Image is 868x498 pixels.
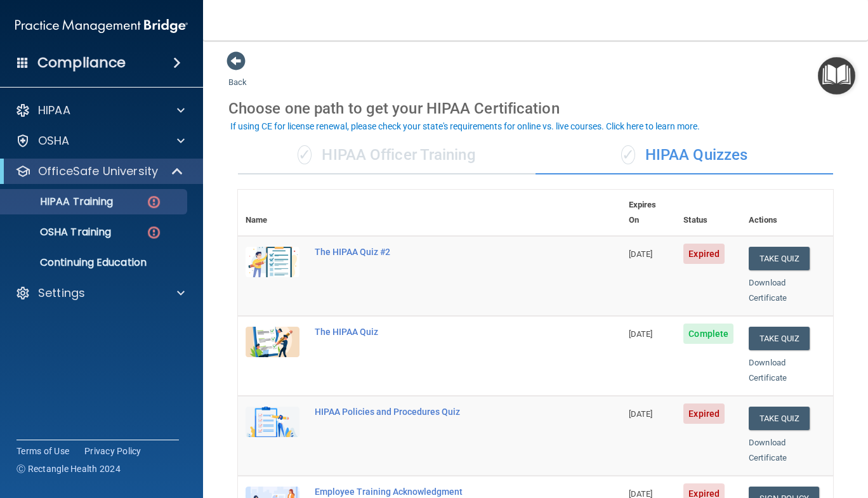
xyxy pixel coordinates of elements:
[146,225,162,240] img: danger-circle.6113f641.png
[621,190,676,236] th: Expires On
[37,54,126,72] h4: Compliance
[8,226,111,239] p: OSHA Training
[146,194,162,210] img: danger-circle.6113f641.png
[16,445,69,457] a: Terms of Use
[38,133,70,148] p: OSHA
[536,136,833,174] div: HIPAA Quizzes
[315,407,558,417] div: HIPAA Policies and Procedures Quiz
[818,57,855,95] button: Open Resource Center
[749,358,787,383] a: Download Certificate
[8,256,181,269] p: Continuing Education
[749,438,787,462] a: Download Certificate
[16,462,121,475] span: Ⓒ Rectangle Health 2024
[84,445,141,457] a: Privacy Policy
[15,103,185,118] a: HIPAA
[749,327,810,350] button: Take Quiz
[621,145,635,164] span: ✓
[683,244,725,264] span: Expired
[228,62,247,87] a: Back
[15,164,184,179] a: OfficeSafe University
[238,190,307,236] th: Name
[749,407,810,430] button: Take Quiz
[315,487,558,497] div: Employee Training Acknowledgment
[15,13,188,39] img: PMB logo
[228,90,843,127] div: Choose one path to get your HIPAA Certification
[749,278,787,303] a: Download Certificate
[315,327,558,337] div: The HIPAA Quiz
[228,120,702,133] button: If using CE for license renewal, please check your state's requirements for online vs. live cours...
[298,145,312,164] span: ✓
[676,190,741,236] th: Status
[629,249,653,259] span: [DATE]
[38,285,85,301] p: Settings
[38,164,158,179] p: OfficeSafe University
[741,190,833,236] th: Actions
[629,409,653,419] span: [DATE]
[749,247,810,270] button: Take Quiz
[683,324,733,344] span: Complete
[683,403,725,424] span: Expired
[315,247,558,257] div: The HIPAA Quiz #2
[629,329,653,339] span: [DATE]
[238,136,536,174] div: HIPAA Officer Training
[15,133,185,148] a: OSHA
[38,103,70,118] p: HIPAA
[15,285,185,301] a: Settings
[230,122,700,131] div: If using CE for license renewal, please check your state's requirements for online vs. live cours...
[8,195,113,208] p: HIPAA Training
